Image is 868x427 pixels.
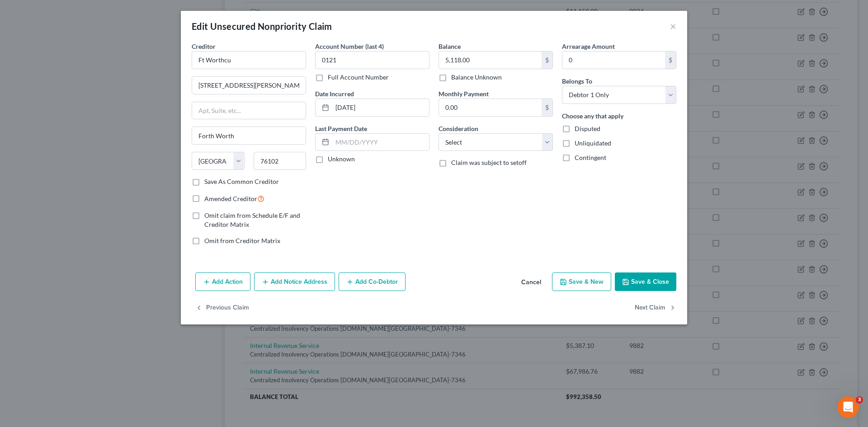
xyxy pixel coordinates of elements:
label: Balance [439,42,461,51]
span: 3 [856,396,863,404]
span: Claim was subject to setoff [451,159,527,166]
div: $ [542,52,552,69]
input: Enter address... [192,77,306,94]
label: Arrearage Amount [562,42,615,51]
input: Enter zip... [254,152,307,170]
label: Monthly Payment [439,89,489,99]
label: Balance Unknown [451,73,502,82]
button: Save & New [552,272,611,291]
span: Belongs To [562,77,592,85]
span: Omit from Creditor Matrix [204,237,280,244]
label: Choose any that apply [562,111,623,121]
input: XXXX [315,51,429,69]
div: Edit Unsecured Nonpriority Claim [192,20,332,33]
span: Omit claim from Schedule E/F and Creditor Matrix [204,211,300,228]
button: Previous Claim [195,298,249,317]
label: Last Payment Date [315,124,367,133]
button: Add Co-Debtor [339,272,406,291]
input: MM/DD/YYYY [332,134,429,151]
span: Creditor [192,42,216,50]
label: Account Number (last 4) [315,42,384,51]
button: Add Notice Address [254,272,335,291]
input: Apt, Suite, etc... [192,102,306,119]
button: Save & Close [615,272,676,291]
label: Full Account Number [328,73,389,82]
label: Unknown [328,155,355,164]
span: Amended Creditor [204,195,257,202]
button: × [670,21,676,32]
span: Contingent [575,154,606,161]
div: $ [542,99,552,116]
span: Unliquidated [575,139,611,147]
button: Cancel [514,273,548,291]
button: Next Claim [635,298,676,317]
input: Search creditor by name... [192,51,306,69]
input: Enter city... [192,127,306,144]
span: Disputed [575,125,600,132]
div: $ [665,52,676,69]
label: Save As Common Creditor [204,177,279,186]
input: 0.00 [562,52,665,69]
button: Add Action [195,272,250,291]
input: 0.00 [439,99,542,116]
input: 0.00 [439,52,542,69]
iframe: Intercom live chat [837,396,859,418]
input: MM/DD/YYYY [332,99,429,116]
label: Consideration [439,124,478,133]
label: Date Incurred [315,89,354,99]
